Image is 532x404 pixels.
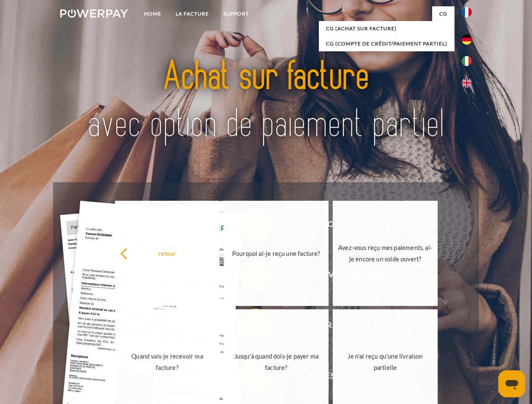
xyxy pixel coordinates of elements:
div: Je n'ai reçu qu'une livraison partielle [338,351,433,373]
img: fr [462,7,472,17]
div: Jusqu'à quand dois-je payer ma facture? [229,351,323,373]
img: it [462,56,472,66]
a: LA FACTURE [168,6,216,21]
img: logo-powerpay-white.svg [60,9,128,18]
img: de [462,35,472,45]
img: en [462,78,472,88]
iframe: Bouton de lancement de la fenêtre de messagerie [498,370,525,397]
div: Avez-vous reçu mes paiements, ai-je encore un solde ouvert? [338,242,433,265]
a: CG (achat sur facture) [319,21,454,36]
div: retour [120,247,215,259]
a: CG (Compte de crédit/paiement partiel) [319,36,454,51]
div: Quand vais-je recevoir ma facture? [120,351,215,373]
a: Avez-vous reçu mes paiements, ai-je encore un solde ouvert? [333,201,438,306]
a: CG [432,6,454,21]
img: title-powerpay_fr.svg [80,40,452,161]
a: Home [137,6,168,21]
div: Pourquoi ai-je reçu une facture? [229,247,323,259]
a: Support [216,6,256,21]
